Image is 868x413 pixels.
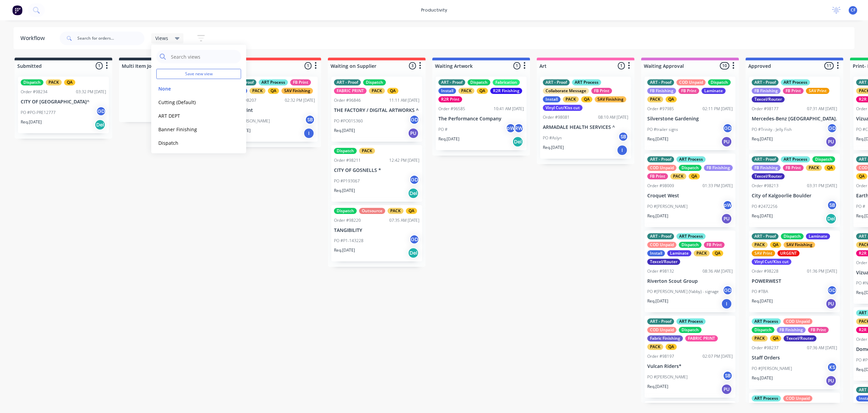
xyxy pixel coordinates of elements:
div: FB Finishing [704,165,733,171]
div: Order #98237 [752,345,778,351]
div: FB Print [591,88,612,94]
div: PACK [458,88,474,94]
div: GD [723,123,733,133]
div: FABRIC PRINT [334,88,367,94]
span: Views [155,35,168,42]
div: Order #98132 [647,268,674,274]
button: Banner Finishing [156,125,229,133]
div: SAV Print [806,88,829,94]
div: QA [477,88,488,94]
button: ART DEPT [156,112,229,120]
p: The Performance Company [438,116,524,122]
div: Install [543,96,560,102]
div: I [617,145,628,156]
div: Order #97985 [647,106,674,112]
div: FB Print [808,327,829,333]
div: 08:36 AM [DATE] [703,268,733,274]
div: ART Process [752,395,781,401]
div: Dispatch [708,79,731,85]
div: GD [409,175,419,185]
div: PACK [752,242,768,248]
div: Order #98220 [334,217,361,223]
p: Tako Print [230,107,315,113]
div: ART - Proof [752,79,778,85]
div: Order #98211 [334,157,361,163]
p: Req. [DATE] [334,188,355,194]
div: QA [581,96,592,102]
div: COD Unpaid [783,395,812,401]
div: QA [856,173,867,179]
div: Install [438,88,456,94]
div: ART - Proof [647,156,674,162]
div: ART Process [781,79,810,85]
button: Cutting (Default) [156,98,229,106]
p: CITY OF GOSNELLS * [334,168,419,173]
div: Workflow [20,34,48,42]
div: PACK [46,79,62,85]
div: PACK [694,250,710,256]
div: Outsource [359,208,385,214]
input: Search for orders... [77,32,144,45]
p: Req. [DATE] [647,298,668,304]
div: Dispatch [679,327,702,333]
div: PACK [563,96,579,102]
div: ART - Proof [752,156,778,162]
div: Texcel/Router [752,173,785,179]
div: ART - Proof [334,79,361,85]
p: Req. [DATE] [647,213,668,219]
div: pW [723,200,733,210]
div: Dispatch [679,242,702,248]
div: Dispatch [468,79,490,85]
div: Dispatch [334,148,357,154]
div: GD [96,106,106,116]
div: GD [723,285,733,295]
div: ART Process [752,318,781,324]
p: Req. [DATE] [752,298,773,304]
img: Factory [12,5,22,15]
p: PO #PO-PRE12777 [21,110,56,116]
div: Order #98197 [647,353,674,359]
div: Order #96585 [438,106,465,112]
div: ART - ProofART ProcessDispatchFB FinishingFB PrintPACKQATexcel/RouterOrder #9821303:31 PM [DATE]C... [749,154,840,227]
div: ART Process [259,79,288,85]
div: DispatchPACKOrder #9821112:42 PM [DATE]CITY OF GOSNELLS *PO #P193067GDReq.[DATE]Del [331,145,422,202]
div: ART Process [676,318,706,324]
div: I [303,128,314,139]
p: Req. [DATE] [752,213,773,219]
p: Req. [DATE] [647,136,668,142]
div: 07:31 AM [DATE] [807,106,837,112]
p: PO #trailer signs [647,126,678,133]
div: ART - Proof [647,233,674,239]
div: SAV Print [752,250,775,256]
div: FB Finishing [752,88,781,94]
p: Req. [DATE] [334,247,355,253]
div: Dispatch [334,208,357,214]
div: COD Unpaid [647,242,676,248]
div: R2R Finishing [490,88,522,94]
div: Order #98177 [752,106,778,112]
p: Silverstone Gardening [647,116,733,122]
p: Req. [DATE] [752,375,773,381]
div: Del [95,119,105,130]
div: ART - Proof [543,79,570,85]
div: Collaborate Message [543,88,589,94]
p: Croquet West [647,193,733,199]
p: Req. [DATE] [334,127,355,134]
div: PU [826,375,836,386]
div: I [721,298,732,309]
button: None [156,85,229,93]
div: PACK [369,88,385,94]
div: FB Print [783,165,804,171]
div: 01:36 PM [DATE] [807,268,837,274]
p: PO # [438,126,448,133]
div: FABRIC PRINT [685,335,718,341]
div: QA [666,344,677,350]
div: SB [827,200,837,210]
div: FB Finishing [752,165,781,171]
p: PO #P1-143228 [334,238,363,244]
div: ART Process [676,233,706,239]
div: pW [506,123,516,133]
div: ART - ProofCOD UnpaidDispatchFB FinishingFB PrintLaminatePACKQAOrder #9798502:11 PM [DATE]Silvers... [645,77,735,150]
div: PU [721,213,732,224]
div: FB Finishing [777,327,806,333]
